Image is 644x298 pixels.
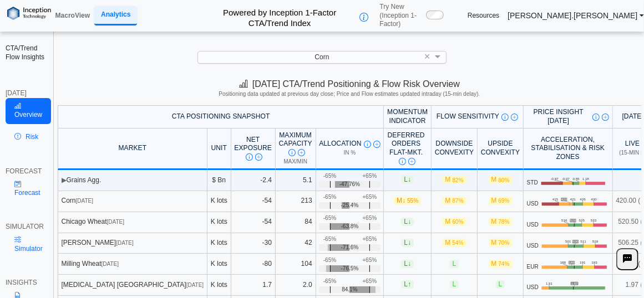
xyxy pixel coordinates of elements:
[276,233,316,254] td: 42
[408,260,411,268] span: ↓
[231,233,276,254] td: -30
[362,173,377,179] div: +65%
[323,278,336,285] div: -65%
[341,265,359,272] span: -76.5%
[442,176,466,184] span: M
[569,260,575,264] text: 189
[424,52,430,61] span: ×
[51,7,94,25] a: MacroView
[450,260,459,268] span: L
[442,218,466,226] span: M
[591,260,597,264] text: 193
[231,191,276,212] td: -54
[319,140,380,148] div: Allocation
[499,261,510,267] span: 74%
[339,181,360,188] span: -47.76%
[489,239,513,247] span: M
[207,191,231,212] td: K lots
[6,279,48,287] div: INSIGHTS
[499,198,510,204] span: 69%
[527,108,609,125] div: Price Insight [DATE]
[580,198,586,202] text: 426
[508,11,644,20] a: [PERSON_NAME].[PERSON_NAME]
[402,197,405,204] span: ↓
[231,212,276,233] td: -54
[551,177,559,181] text: -0.97
[452,240,463,246] span: 54%
[399,158,406,165] img: Info
[58,170,207,191] td: Grains Agg.
[574,177,581,181] text: 0.55
[323,236,336,243] div: -65%
[401,260,414,268] span: L
[489,176,513,184] span: M
[387,131,425,166] div: Deferred Orders FLAT-MKT.
[234,136,272,162] div: Net Exposure
[570,218,576,222] text: 520
[362,215,377,222] div: +65%
[442,239,466,247] span: M
[561,198,567,202] text: 420
[478,129,524,170] th: Upside Convexity
[62,281,204,290] div: [MEDICAL_DATA] [GEOGRAPHIC_DATA]
[408,158,415,165] img: Read More
[362,236,377,243] div: +65%
[6,98,51,124] a: Overview
[276,191,316,212] td: 213
[341,202,359,209] span: -25.4%
[580,239,586,243] text: 511
[408,218,411,225] span: ↓
[231,275,276,296] td: 1.7
[572,239,579,243] text: 506
[499,240,510,246] span: 70%
[592,239,599,243] text: 519
[6,232,52,258] a: Simulator
[362,194,377,201] div: +65%
[279,131,312,157] div: Maximum Capacity
[527,201,539,207] span: USD
[562,177,571,181] text: -0.07
[432,129,478,170] th: Downside Convexity
[579,218,585,222] text: 525
[207,254,231,275] td: K lots
[276,275,316,296] td: 2.0
[527,243,539,249] span: USD
[341,244,359,251] span: -71.6%
[560,260,566,264] text: 188
[527,179,538,186] span: STD
[373,141,381,148] img: Read More
[62,218,204,227] div: Chicago Wheat
[298,149,305,156] img: Read More
[401,280,414,289] span: L
[561,218,567,222] text: 516
[207,129,231,170] th: Unit
[102,261,119,267] span: [DATE]
[276,212,316,233] td: 84
[499,219,510,225] span: 78%
[384,105,432,129] th: Momentum Indicator
[288,149,296,156] img: Info
[323,173,336,179] div: -65%
[401,218,414,226] span: L
[408,239,411,246] span: ↓
[511,114,518,121] img: Read More
[408,176,411,184] span: ↓
[315,53,329,61] span: Corn
[7,7,51,20] img: logo%20black.png
[407,198,418,204] span: 55%
[207,170,231,191] td: $ Bn
[435,112,520,121] div: Flow Sensitivity
[362,278,377,285] div: +65%
[58,105,384,129] th: CTA Positioning Snapshot
[423,52,432,63] span: Clear value
[591,198,597,202] text: 430
[546,281,553,285] text: 1.91
[450,280,459,289] span: L
[380,3,420,29] span: Try New (Inception 1-Factor)
[207,233,231,254] td: K lots
[489,218,513,226] span: M
[58,129,207,170] th: MARKET
[62,239,204,248] div: [PERSON_NAME]
[591,218,597,222] text: 533
[496,280,505,289] span: L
